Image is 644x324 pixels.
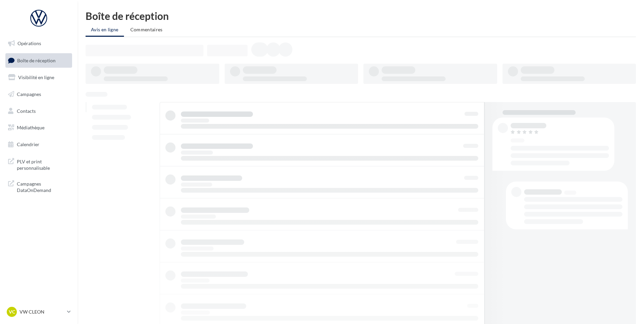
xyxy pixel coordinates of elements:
span: Calendrier [17,141,39,147]
span: Campagnes [17,91,41,97]
span: VC [9,309,15,315]
span: Campagnes DataOnDemand [17,179,69,194]
span: Boîte de réception [17,57,56,63]
span: PLV et print personnalisable [17,157,69,171]
span: Opérations [18,40,41,46]
p: VW CLEON [20,309,64,315]
a: Boîte de réception [4,53,73,68]
a: Calendrier [4,137,73,152]
a: Opérations [4,36,73,51]
div: Boîte de réception [86,11,636,21]
span: Commentaires [130,27,163,32]
a: Contacts [4,104,73,118]
a: Campagnes [4,87,73,101]
span: Visibilité en ligne [18,74,54,80]
a: VC VW CLEON [5,305,72,318]
a: Médiathèque [4,121,73,135]
span: Médiathèque [17,125,44,130]
span: Contacts [17,108,36,114]
a: PLV et print personnalisable [4,154,73,174]
a: Campagnes DataOnDemand [4,176,73,196]
a: Visibilité en ligne [4,70,73,85]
